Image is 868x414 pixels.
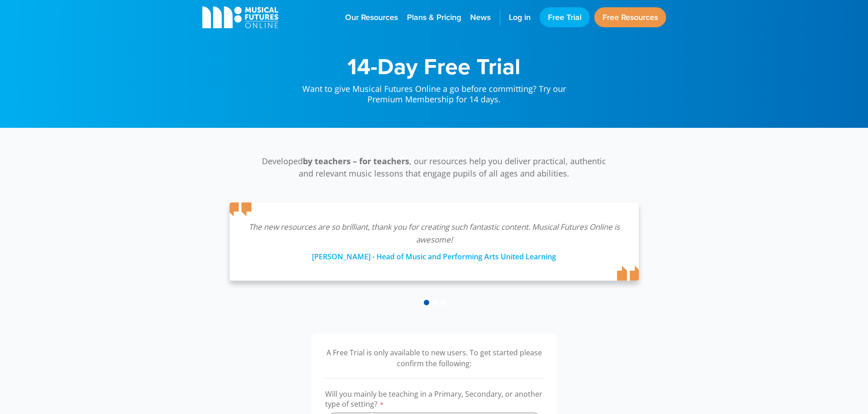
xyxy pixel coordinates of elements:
div: [PERSON_NAME] - Head of Music and Performing Arts United Learning [248,246,621,263]
span: Log in [509,11,531,24]
p: Developed , our resources help you deliver practical, authentic and relevant music lessons that e... [257,155,612,180]
p: Want to give Musical Futures Online a go before committing? Try our Premium Membership for 14 days. [293,77,575,105]
strong: by teachers – for teachers [303,156,409,167]
span: News [470,11,491,24]
span: Our Resources [345,11,398,24]
a: Free Resources [594,7,666,27]
p: A Free Trial is only available to new users. To get started please confirm the following: [325,347,543,369]
a: Free Trial [540,7,590,27]
label: Will you mainly be teaching in a Primary, Secondary, or another type of setting? [325,389,543,413]
h1: 14-Day Free Trial [293,55,575,77]
p: The new resources are so brilliant, thank you for creating such fantastic content. Musical Future... [248,221,621,246]
span: Plans & Pricing [407,11,461,24]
